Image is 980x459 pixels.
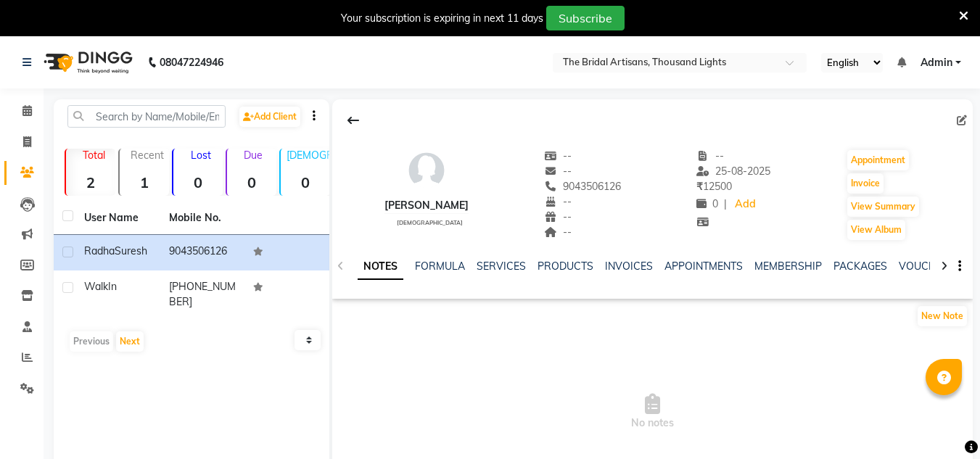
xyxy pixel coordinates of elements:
th: User Name [75,202,160,235]
th: Mobile No. [160,202,245,235]
p: Lost [179,149,223,162]
a: INVOICES [605,260,653,273]
span: Suresh [115,244,147,257]
a: Add Client [239,107,300,127]
button: Subscribe [546,6,625,30]
button: View Summary [847,197,919,217]
a: PRODUCTS [538,260,593,273]
span: Walk [84,280,108,293]
a: MEMBERSHIP [754,260,822,273]
p: [DEMOGRAPHIC_DATA] [287,149,330,162]
input: Search by Name/Mobile/Email/Code [67,105,226,128]
a: PACKAGES [833,260,887,273]
img: avatar [405,149,448,192]
span: -- [544,226,572,239]
a: SERVICES [477,260,526,273]
p: Due [230,149,276,162]
button: Next [116,331,144,352]
div: Back to Client [338,107,368,134]
img: logo [37,42,136,83]
span: In [108,280,117,293]
td: [PHONE_NUMBER] [160,270,245,318]
span: -- [696,149,724,162]
button: Invoice [847,173,884,194]
p: Recent [125,149,169,162]
span: -- [544,165,572,178]
span: ₹ [696,180,703,193]
iframe: chat widget [919,401,965,444]
button: Appointment [847,150,909,170]
strong: 0 [173,173,223,191]
span: 0 [696,197,718,210]
span: -- [544,195,572,208]
b: 08047224946 [160,42,223,83]
strong: 1 [120,173,169,191]
span: 9043506126 [544,180,621,193]
strong: 2 [66,173,115,191]
a: VOUCHERS [899,260,956,273]
a: FORMULA [415,260,465,273]
span: -- [544,149,572,162]
span: Admin [921,55,952,70]
span: 25-08-2025 [696,165,770,178]
span: | [724,197,727,212]
strong: 0 [227,173,276,191]
p: Total [72,149,115,162]
button: View Album [847,220,905,240]
span: Radha [84,244,115,257]
button: New Note [918,306,967,326]
a: Add [733,194,758,215]
div: Your subscription is expiring in next 11 days [341,11,543,26]
span: [DEMOGRAPHIC_DATA] [397,219,463,226]
td: 9043506126 [160,235,245,270]
div: [PERSON_NAME] [384,198,469,213]
strong: 0 [281,173,330,191]
a: APPOINTMENTS [664,260,743,273]
a: NOTES [358,254,403,280]
span: -- [544,210,572,223]
span: 12500 [696,180,732,193]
